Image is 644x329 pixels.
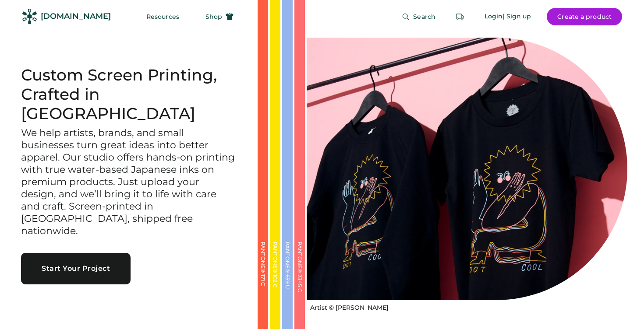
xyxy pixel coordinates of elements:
button: Shop [195,8,244,25]
div: [DOMAIN_NAME] [41,11,111,22]
div: Artist © [PERSON_NAME] [310,304,389,312]
span: Shop [205,14,222,20]
button: Retrieve an order [451,8,469,25]
button: Resources [136,8,190,25]
div: PANTONE® 2345 C [297,241,302,329]
button: Create a product [547,8,622,25]
div: PANTONE® 659 U [285,241,290,329]
div: PANTONE® 171 C [260,241,265,329]
h3: We help artists, brands, and small businesses turn great ideas into better apparel. Our studio of... [21,127,237,237]
img: Rendered Logo - Screens [22,9,37,24]
div: Login [485,12,503,21]
button: Start Your Project [21,253,131,284]
h1: Custom Screen Printing, Crafted in [GEOGRAPHIC_DATA] [21,66,237,123]
div: PANTONE® 102 C [272,241,278,329]
button: Search [391,8,446,25]
span: Search [413,14,435,20]
div: | Sign up [502,12,531,21]
a: Artist © [PERSON_NAME] [307,300,389,312]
